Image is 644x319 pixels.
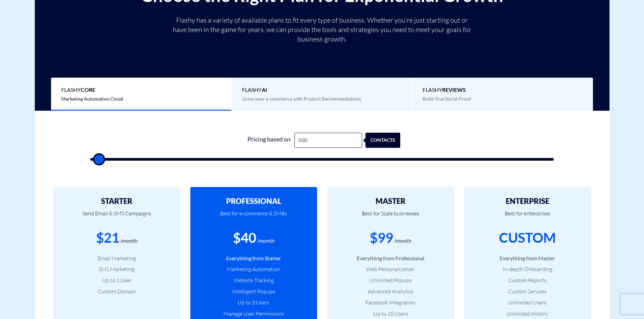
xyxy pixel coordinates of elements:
b: AI [262,86,267,93]
div: /month [120,237,138,245]
li: Unlimited History [474,310,581,318]
span: Marketing Automation Cloud [61,96,123,102]
h2: STARTER [64,197,170,205]
div: contacts [369,133,404,148]
li: Website Tracking [200,276,307,284]
b: Core [81,86,95,93]
li: Everything from Professional [337,255,444,262]
p: Send Email & SMS Campaigns [64,205,170,228]
li: Custom Reports [474,276,581,284]
li: Unlimited Popups [337,276,444,284]
div: /month [257,237,275,245]
li: Intelligent Popups [200,288,307,295]
li: Unlimited Users [474,299,581,307]
li: Up to 1 User [64,276,170,284]
h2: ENTERPRISE [474,197,581,205]
p: Best for enterprises [474,205,581,228]
li: Up to 15 Users [337,310,444,318]
div: $21 [96,228,119,247]
li: Everything from Starter [200,255,307,262]
span: Flashy [242,86,402,94]
span: Flashy [61,86,221,94]
li: Manage User Permissions [200,310,307,318]
div: CUSTOM [499,228,556,247]
p: Best for e-commerce & SMBs [200,205,307,228]
li: SMS Marketing [64,265,170,273]
li: Custom Domain [64,288,170,295]
div: /month [394,237,411,245]
h2: MASTER [337,197,444,205]
div: $40 [233,228,256,247]
li: Web Personalization [337,265,444,273]
li: Custom Services [474,288,581,295]
li: In-depth Onboarding [474,265,581,273]
li: Email Marketing [64,255,170,262]
li: Facebook Integration [337,299,444,307]
li: Marketing Automation [200,265,307,273]
span: Build True Social Proof [423,96,471,102]
li: Up to 3 Users [200,299,307,307]
li: Everything from Master [474,255,581,262]
span: Grow your e-commerce with Product Recommendations [242,96,361,102]
div: Pricing based on [244,133,294,148]
b: REVIEWS [442,86,466,93]
li: Advanced Analytics [337,288,444,295]
div: $99 [370,228,393,247]
p: Flashy has a variety of available plans to fit every type of business. Whether you’re just starti... [170,16,474,44]
p: Best for Scale businesses [337,205,444,228]
span: Flashy [423,86,583,94]
h2: PROFESSIONAL [200,197,307,205]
